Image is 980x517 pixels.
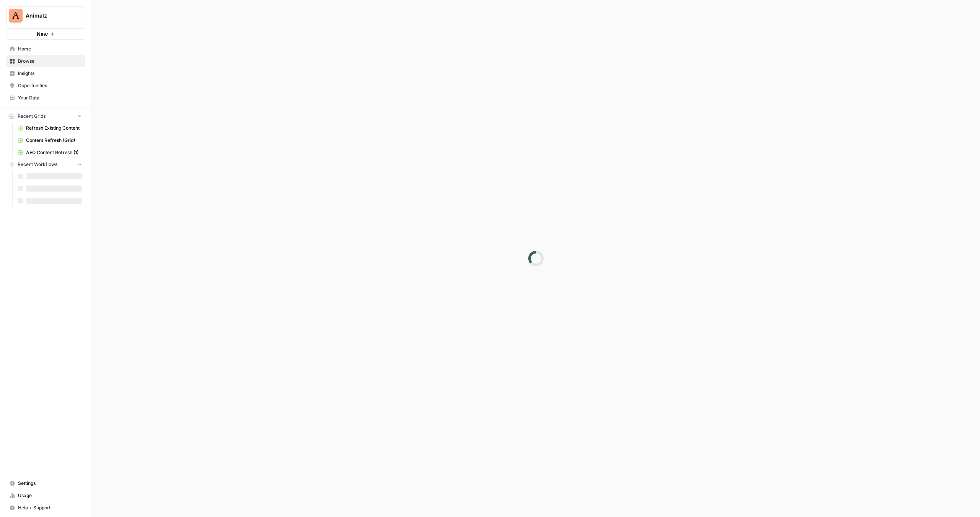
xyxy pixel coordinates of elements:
[18,94,82,101] span: Your Data
[18,82,82,89] span: Opportunities
[18,58,82,65] span: Browse
[14,122,85,134] a: Refresh Existing Content
[6,80,85,92] a: Opportunities
[18,70,82,77] span: Insights
[26,12,72,20] span: Animalz
[6,159,85,170] button: Recent Workflows
[6,477,85,489] a: Settings
[6,43,85,55] a: Home
[26,125,82,132] span: Refresh Existing Content
[14,134,85,146] a: Content Refresh (Grid)
[9,9,23,23] img: Animalz Logo
[6,111,85,122] button: Recent Grids
[18,113,46,120] span: Recent Grids
[18,46,82,52] span: Home
[26,137,82,144] span: Content Refresh (Grid)
[6,92,85,104] a: Your Data
[6,55,85,67] a: Browse
[6,6,85,25] button: Workspace: Animalz
[18,161,57,168] span: Recent Workflows
[18,480,82,487] span: Settings
[6,489,85,502] a: Usage
[6,67,85,80] a: Insights
[14,146,85,159] a: AEO Content Refresh (1)
[6,28,85,40] button: New
[6,502,85,514] button: Help + Support
[26,149,82,156] span: AEO Content Refresh (1)
[18,492,82,499] span: Usage
[37,30,48,38] span: New
[18,504,82,511] span: Help + Support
